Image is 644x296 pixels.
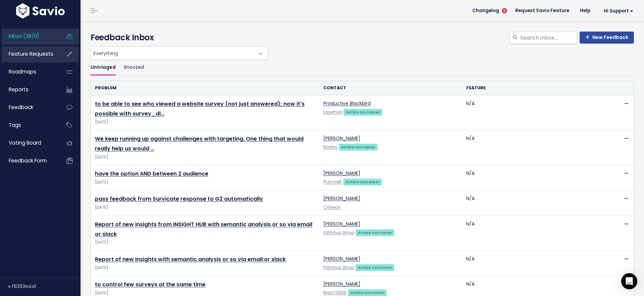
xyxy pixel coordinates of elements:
a: [PERSON_NAME] [323,170,360,177]
a: Active customer [356,264,394,270]
th: Feature [462,81,605,95]
a: Active customer [343,178,382,185]
span: Feedback [9,104,33,111]
a: pass feedback from Survicate response to G2 automatically [95,195,263,203]
span: [DATE] [95,154,315,161]
a: [PERSON_NAME] [323,220,360,227]
strong: Active customer [358,265,392,270]
a: to control few surveys at the same time [95,281,206,288]
a: to be able to see who viewed a website survey (not just answered); now it's possible with survey_di… [95,100,305,117]
a: Active customer [348,289,387,296]
span: [DATE] [95,239,315,246]
a: Hi Support [596,6,639,16]
img: logo-white.9d6f32f41409.svg [14,3,66,18]
a: [PERSON_NAME] [323,255,360,262]
a: [PERSON_NAME] [323,195,360,202]
a: Active customer [339,143,378,150]
td: N/A [462,130,605,165]
span: Roadmaps [9,68,36,75]
a: We keep running up against challenges with targeting. One thing that would really help us would … [95,135,304,152]
a: Citytech [323,205,340,210]
span: Feedback form [9,157,47,164]
a: Booksy [323,144,337,150]
td: N/A [462,215,605,250]
span: Feature Requests [9,50,53,57]
a: [PERSON_NAME] [323,281,360,287]
h4: Feedback Inbox [91,32,634,44]
div: Open Intercom Messenger [621,273,637,289]
a: Request Savio Feature [510,6,575,16]
a: Inbox (36/0) [2,29,56,44]
ul: Filter feature requests [91,60,634,76]
span: Inbox (36/0) [9,33,39,40]
a: Active customer [343,108,382,115]
a: Help [575,6,596,16]
a: Tags [2,117,56,133]
strong: Active customer [350,290,385,295]
a: Report of new insights from INSIGHT HUB with semantic analysis or so via email or slack ​ [95,220,312,238]
span: Reports [9,86,29,93]
span: Everything [91,46,268,60]
a: Feedback [2,100,56,115]
a: Roadmaps [2,64,56,80]
a: New Feedback [580,32,634,44]
strong: Active customer [341,144,376,150]
a: Report of new insights with semantic analysis or so via email or slack [95,255,286,263]
span: [DATE] [95,179,315,186]
a: Feedback form [2,153,56,168]
input: Search inbox... [520,32,577,44]
a: Laserhub [323,109,342,115]
span: Everything [91,47,255,59]
strong: Active customer [358,230,392,235]
td: N/A [462,250,605,276]
td: N/A [462,165,605,190]
a: Feature Requests [2,46,56,62]
a: Snoozed [124,60,144,76]
span: [DATE] [95,264,315,272]
td: N/A [462,190,605,215]
a: Untriaged [91,60,116,76]
strong: Active customer [346,109,380,115]
span: Voting Board [9,139,41,146]
a: Active customer [356,229,394,236]
span: 5 [502,8,507,13]
a: Reports [2,82,56,97]
span: [DATE] [95,119,315,126]
a: Patronus Group [323,265,354,270]
th: Problem [91,81,319,95]
a: Productive Blackbird [323,100,371,107]
a: Plancraft [323,179,342,185]
span: [DATE] [95,204,315,211]
a: Voting Board [2,135,56,151]
td: N/A [462,95,605,130]
strong: Active customer [345,179,380,185]
div: v.f8293e4a1 [8,278,80,295]
a: [PERSON_NAME] [323,135,360,142]
th: Contact [319,81,462,95]
span: Hi Support [604,8,633,13]
span: Changelog [472,8,499,13]
span: Tags [9,121,21,129]
a: Patronus Group [323,230,354,235]
a: MaisTODOS [323,290,346,295]
a: have the option AND between 2 audience [95,170,208,178]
